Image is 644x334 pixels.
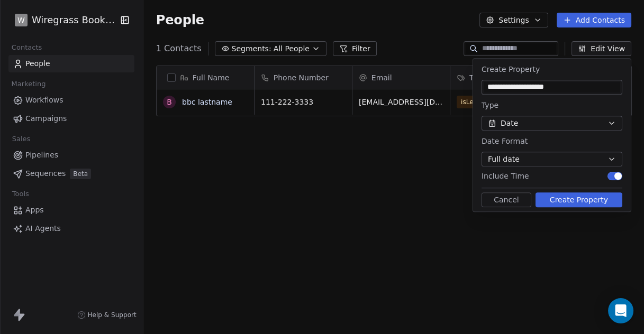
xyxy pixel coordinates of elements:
span: W [17,15,25,25]
span: Contacts [7,40,47,55]
span: Segments: [232,43,271,54]
a: Pipelines [8,146,134,164]
span: 1 Contacts [156,42,202,55]
span: Date [501,118,518,129]
button: Date [482,116,622,131]
a: Campaigns [8,110,134,127]
span: Marketing [7,76,50,92]
button: Cancel [482,192,531,207]
span: Pipelines [25,150,58,161]
span: Tags [469,72,486,83]
span: Beta [70,169,91,179]
span: AI Agents [25,223,61,234]
a: bbc lastname [182,98,232,106]
span: Type [482,101,498,109]
div: Email [352,66,450,89]
span: Workflows [25,95,64,106]
button: Settings [479,13,548,27]
span: All People [274,43,310,54]
a: Help & Support [77,311,137,319]
button: Filter [333,41,377,56]
span: Phone Number [274,72,329,83]
div: Open Intercom Messenger [608,298,633,323]
span: Wiregrass Bookkeeping [32,13,117,27]
span: Date Format [482,137,528,145]
a: Workflows [8,91,134,109]
button: Add Contacts [557,13,631,27]
button: Edit View [572,41,631,56]
span: Full Name [193,72,230,83]
span: Email [371,72,392,83]
span: Help & Support [88,311,137,319]
a: SequencesBeta [8,165,134,182]
span: Include Time [482,171,529,181]
span: Sales [7,131,35,147]
button: WWiregrass Bookkeeping [13,11,113,29]
span: People [156,12,204,28]
span: Sequences [25,168,66,179]
span: Tools [7,186,33,202]
button: Create Property [536,192,622,207]
div: Tags [450,66,548,89]
span: isLead [457,96,486,108]
span: Apps [25,205,44,216]
span: Create Property [482,65,540,73]
div: Phone Number [255,66,352,89]
a: People [8,55,134,72]
div: b [167,97,172,108]
span: 111-222-3333 [261,97,346,107]
span: People [25,58,50,69]
span: [EMAIL_ADDRESS][DOMAIN_NAME] [359,97,443,107]
div: Full Name [157,66,254,89]
a: AI Agents [8,220,134,237]
span: Full date [488,154,520,165]
a: Apps [8,201,134,219]
span: Campaigns [25,113,67,124]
